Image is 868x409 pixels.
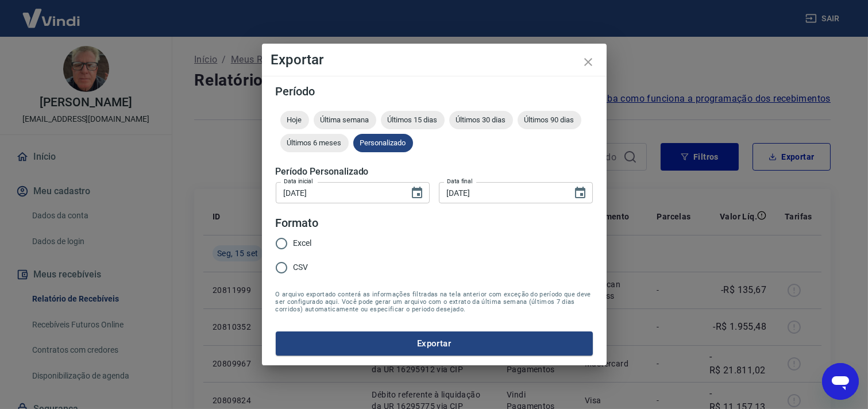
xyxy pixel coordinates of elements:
[284,177,313,186] label: Data inicial
[276,331,593,356] button: Exportar
[449,111,513,129] div: Últimos 30 dias
[314,115,376,124] span: Última semana
[314,111,376,129] div: Última semana
[271,53,597,67] h4: Exportar
[449,115,513,124] span: Últimos 30 dias
[353,134,413,152] div: Personalizado
[381,111,445,129] div: Últimos 15 dias
[574,48,602,76] button: close
[569,182,592,204] button: Choose date, selected date is 9 de set de 2025
[276,182,401,203] input: DD/MM/YYYY
[381,115,445,124] span: Últimos 15 dias
[276,166,593,178] h5: Período Personalizado
[518,115,581,124] span: Últimos 90 dias
[280,134,349,152] div: Últimos 6 meses
[280,115,309,124] span: Hoje
[294,237,312,249] span: Excel
[447,177,473,186] label: Data final
[280,138,349,147] span: Últimos 6 meses
[518,111,581,129] div: Últimos 90 dias
[276,215,319,231] legend: Formato
[294,261,308,273] span: CSV
[276,291,593,313] span: O arquivo exportado conterá as informações filtradas na tela anterior com exceção do período que ...
[822,363,859,400] iframe: Botão para abrir a janela de mensagens
[280,111,309,129] div: Hoje
[276,86,593,97] h5: Período
[406,182,429,204] button: Choose date, selected date is 5 de set de 2025
[439,182,564,203] input: DD/MM/YYYY
[353,138,413,147] span: Personalizado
